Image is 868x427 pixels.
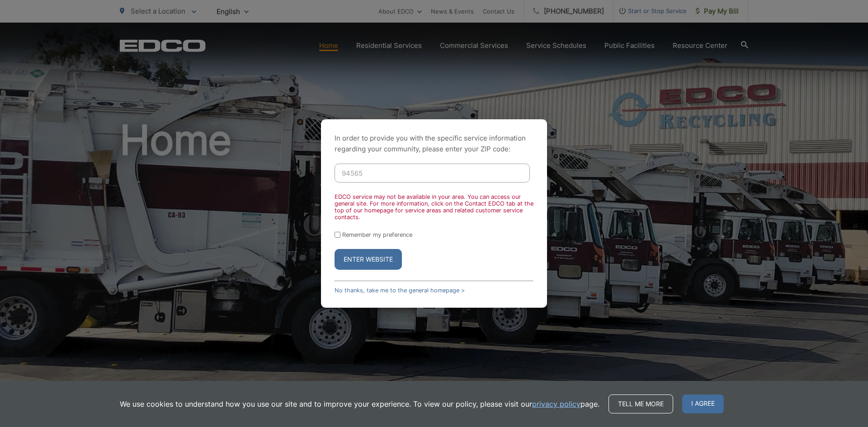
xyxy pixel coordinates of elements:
button: Enter Website [335,249,402,270]
a: privacy policy [532,399,580,409]
div: EDCO service may not be available in your area. You can access our general site. For more informa... [335,193,533,221]
input: Enter ZIP Code [335,164,530,183]
a: Tell me more [609,394,673,413]
p: We use cookies to understand how you use our site and to improve your experience. To view our pol... [120,399,599,409]
span: I agree [682,394,724,413]
a: No thanks, take me to the general homepage > [335,287,465,294]
label: Remember my preference [342,231,412,238]
p: In order to provide you with the specific service information regarding your community, please en... [335,133,533,155]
